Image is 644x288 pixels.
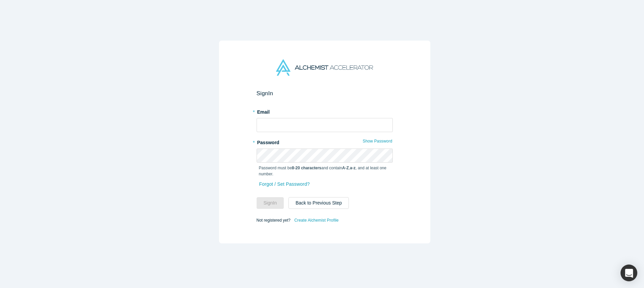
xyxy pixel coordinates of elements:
strong: 8-20 characters [292,166,321,170]
a: Create Alchemist Profile [294,216,339,225]
strong: A-Z [342,166,349,170]
button: Show Password [362,137,392,146]
button: Back to Previous Step [288,197,349,209]
label: Password [257,137,393,146]
a: Forgot / Set Password? [259,178,310,190]
strong: a-z [350,166,356,170]
label: Email [257,106,393,116]
h2: Sign In [257,90,393,97]
button: SignIn [257,197,284,209]
p: Password must be and contain , , and at least one number. [259,165,390,177]
img: Alchemist Accelerator Logo [276,59,373,76]
span: Not registered yet? [257,218,290,222]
